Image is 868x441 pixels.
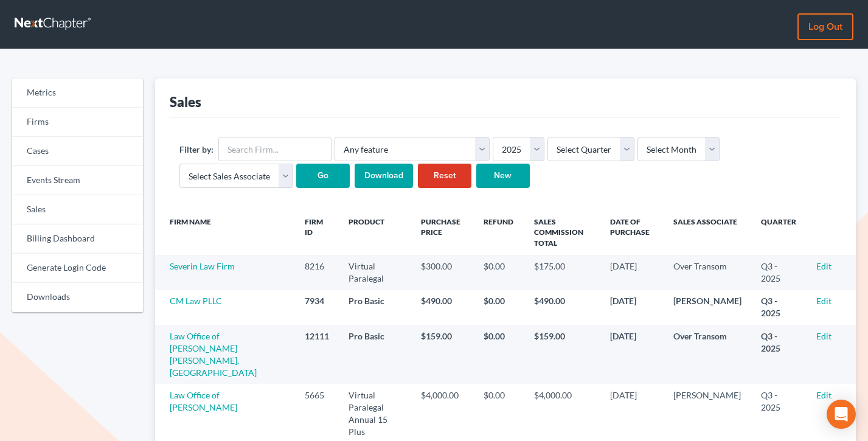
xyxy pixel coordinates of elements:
[339,290,411,325] td: Pro Basic
[179,143,214,156] label: Filter by:
[339,325,411,384] td: Pro Basic
[524,210,600,255] th: Sales Commission Total
[524,255,600,290] td: $175.00
[12,108,143,137] a: Firms
[12,137,143,166] a: Cases
[751,290,807,325] td: Q3 - 2025
[170,261,235,271] a: Severin Law Firm
[664,290,751,325] td: [PERSON_NAME]
[12,224,143,254] a: Billing Dashboard
[339,210,411,255] th: Product
[339,255,411,290] td: Virtual Paralegal
[664,210,751,255] th: Sales Associate
[816,296,832,306] a: Edit
[600,290,664,325] td: [DATE]
[474,255,524,290] td: $0.00
[816,261,832,271] a: Edit
[295,210,339,255] th: Firm ID
[411,210,474,255] th: Purchase Price
[797,13,853,40] a: Log out
[296,164,350,188] input: Go
[295,325,339,384] td: 12111
[12,78,143,108] a: Metrics
[476,164,530,188] a: New
[411,255,474,290] td: $300.00
[12,166,143,195] a: Events Stream
[751,325,807,384] td: Q3 - 2025
[827,400,856,429] div: Open Intercom Messenger
[218,137,332,161] input: Search Firm...
[600,325,664,384] td: [DATE]
[355,164,413,188] input: Download
[295,290,339,325] td: 7934
[816,331,832,341] a: Edit
[474,325,524,384] td: $0.00
[816,390,832,400] a: Edit
[664,255,751,290] td: Over Transom
[524,290,600,325] td: $490.00
[600,255,664,290] td: [DATE]
[12,195,143,224] a: Sales
[170,93,201,111] div: Sales
[170,331,257,378] a: Law Office of [PERSON_NAME] [PERSON_NAME], [GEOGRAPHIC_DATA]
[170,296,222,306] a: CM Law PLLC
[295,255,339,290] td: 8216
[474,290,524,325] td: $0.00
[170,390,237,412] a: Law Office of [PERSON_NAME]
[411,290,474,325] td: $490.00
[155,210,295,255] th: Firm Name
[12,254,143,283] a: Generate Login Code
[751,255,807,290] td: Q3 - 2025
[411,325,474,384] td: $159.00
[474,210,524,255] th: Refund
[664,325,751,384] td: Over Transom
[600,210,664,255] th: Date of Purchase
[418,164,471,188] a: Reset
[751,210,807,255] th: Quarter
[12,283,143,312] a: Downloads
[524,325,600,384] td: $159.00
